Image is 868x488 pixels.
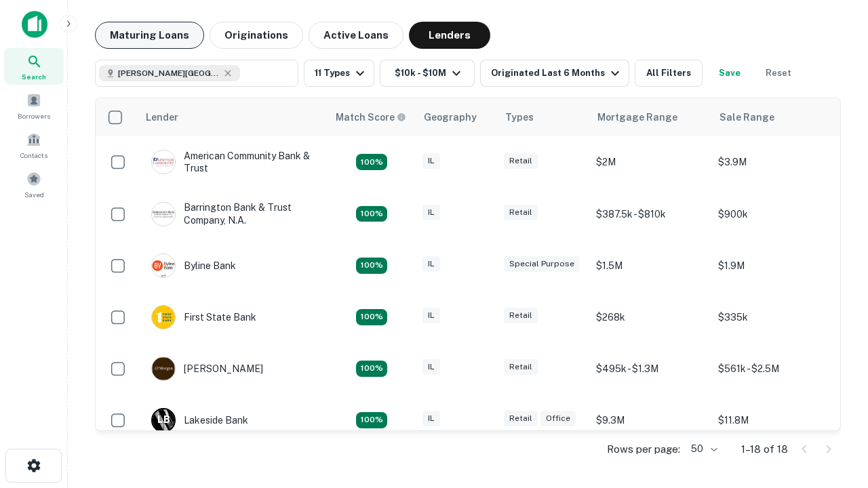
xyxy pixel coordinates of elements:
[589,98,711,136] th: Mortgage Range
[151,408,248,432] div: Lakeside Bank
[151,305,256,329] div: First State Bank
[719,109,774,125] div: Sale Range
[4,87,64,124] a: Borrowers
[380,60,475,87] button: $10k - $10M
[504,308,538,323] div: Retail
[480,60,629,87] button: Originated Last 6 Months
[635,60,703,87] button: All Filters
[711,188,833,239] td: $900k
[757,60,800,87] button: Reset
[741,441,788,457] p: 1–18 of 18
[589,188,711,239] td: $387.5k - $810k
[18,110,50,121] span: Borrowers
[589,343,711,394] td: $495k - $1.3M
[711,98,833,136] th: Sale Range
[152,357,175,380] img: picture
[210,22,303,49] button: Originations
[328,98,416,136] th: Capitalize uses an advanced AI algorithm to match your search with the best lender. The match sco...
[151,150,314,174] div: American Community Bank & Trust
[309,22,403,49] button: Active Loans
[22,11,47,38] img: capitalize-icon.png
[157,413,170,427] p: L B
[422,153,440,169] div: IL
[711,291,833,343] td: $335k
[505,109,534,125] div: Types
[336,110,406,125] div: Capitalize uses an advanced AI algorithm to match your search with the best lender. The match sco...
[138,98,328,136] th: Lender
[422,256,440,272] div: IL
[356,412,387,428] div: Matching Properties: 3, hasApolloMatch: undefined
[416,98,497,136] th: Geography
[711,240,833,291] td: $1.9M
[422,359,440,375] div: IL
[152,306,175,329] img: picture
[152,254,175,277] img: picture
[151,357,263,381] div: [PERSON_NAME]
[708,60,751,87] button: Save your search to get updates of matches that match your search criteria.
[356,309,387,325] div: Matching Properties: 2, hasApolloMatch: undefined
[589,291,711,343] td: $268k
[540,411,576,426] div: Office
[589,240,711,291] td: $1.5M
[686,439,719,459] div: 50
[118,67,220,79] span: [PERSON_NAME][GEOGRAPHIC_DATA], [GEOGRAPHIC_DATA]
[800,336,868,401] iframe: Chat Widget
[151,253,236,278] div: Byline Bank
[152,150,175,174] img: picture
[356,154,387,170] div: Matching Properties: 2, hasApolloMatch: undefined
[22,71,46,82] span: Search
[422,205,440,220] div: IL
[504,205,538,220] div: Retail
[504,359,538,375] div: Retail
[356,361,387,377] div: Matching Properties: 3, hasApolloMatch: undefined
[20,150,47,161] span: Contacts
[409,22,490,49] button: Lenders
[356,206,387,222] div: Matching Properties: 3, hasApolloMatch: undefined
[711,394,833,446] td: $11.8M
[151,201,314,226] div: Barrington Bank & Trust Company, N.a.
[146,109,178,125] div: Lender
[711,343,833,394] td: $561k - $2.5M
[491,65,623,81] div: Originated Last 6 Months
[504,411,538,426] div: Retail
[422,308,440,323] div: IL
[589,136,711,188] td: $2M
[422,411,440,426] div: IL
[597,109,677,125] div: Mortgage Range
[4,48,64,85] a: Search
[424,109,477,125] div: Geography
[504,153,538,169] div: Retail
[497,98,589,136] th: Types
[304,60,374,87] button: 11 Types
[152,203,175,226] img: picture
[607,441,680,457] p: Rows per page:
[589,394,711,446] td: $9.3M
[4,166,64,203] a: Saved
[4,127,64,163] a: Contacts
[336,110,403,125] h6: Match Score
[356,258,387,274] div: Matching Properties: 2, hasApolloMatch: undefined
[24,189,44,200] span: Saved
[504,256,580,272] div: Special Purpose
[711,136,833,188] td: $3.9M
[95,22,204,49] button: Maturing Loans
